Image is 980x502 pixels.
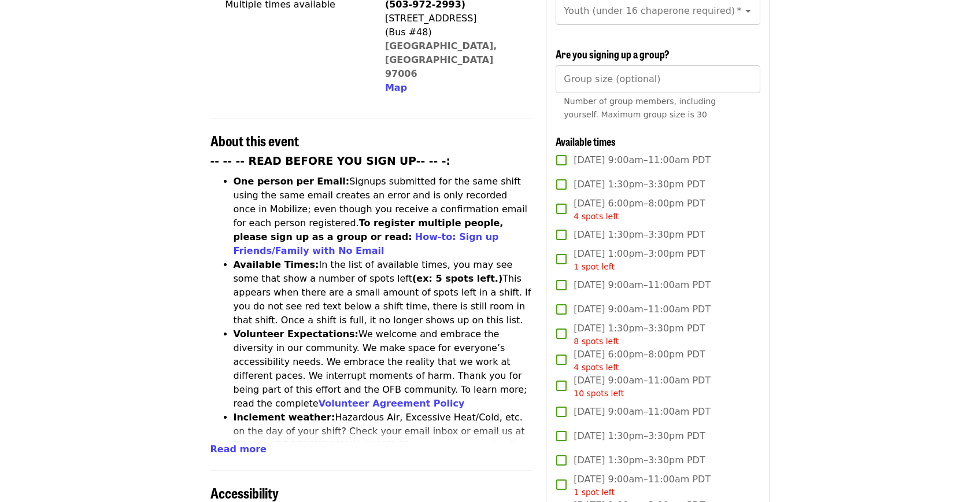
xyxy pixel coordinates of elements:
strong: -- -- -- READ BEFORE YOU SIGN UP-- -- -: [210,155,451,167]
span: 1 spot left [574,488,615,497]
span: [DATE] 9:00am–11:00am PDT [574,302,711,316]
li: In the list of available times, you may see some that show a number of spots left This appears wh... [234,258,532,327]
strong: Volunteer Expectations: [234,328,359,339]
span: Available times [556,134,616,149]
input: [object Object] [556,65,760,93]
a: How-to: Sign up Friends/Family with No Email [234,231,499,256]
span: [DATE] 6:00pm–8:00pm PDT [574,348,705,374]
span: [DATE] 9:00am–11:00am PDT [574,278,711,292]
span: [DATE] 9:00am–11:00am PDT [574,153,711,167]
button: Map [385,81,407,95]
span: 4 spots left [574,363,619,372]
strong: Inclement weather: [234,412,335,423]
strong: (ex: 5 spots left.) [412,273,502,284]
span: [DATE] 9:00am–11:00am PDT [574,374,711,400]
span: 8 spots left [574,337,619,346]
a: Volunteer Agreement Policy [319,398,465,409]
span: [DATE] 9:00am–11:00am PDT [574,405,711,419]
span: [DATE] 1:30pm–3:30pm PDT [574,178,705,191]
span: 10 spots left [574,389,624,398]
button: Read more [210,442,267,456]
a: [GEOGRAPHIC_DATA], [GEOGRAPHIC_DATA] 97006 [385,40,497,79]
div: [STREET_ADDRESS] [385,12,523,25]
span: [DATE] 1:30pm–3:30pm PDT [574,228,705,242]
li: Signups submitted for the same shift using the same email creates an error and is only recorded o... [234,175,532,258]
strong: One person per Email: [234,176,350,187]
span: 4 spots left [574,212,619,221]
span: [DATE] 1:30pm–3:30pm PDT [574,453,705,467]
span: About this event [210,130,299,150]
span: [DATE] 1:30pm–3:30pm PDT [574,429,705,443]
li: We welcome and embrace the diversity in our community. We make space for everyone’s accessibility... [234,327,532,411]
span: Map [385,82,407,93]
span: Read more [210,444,267,455]
li: Hazardous Air, Excessive Heat/Cold, etc. on the day of your shift? Check your email inbox or emai... [234,411,532,480]
span: [DATE] 1:00pm–3:00pm PDT [574,247,705,273]
span: [DATE] 6:00pm–8:00pm PDT [574,197,705,223]
span: 1 spot left [574,262,615,271]
span: [DATE] 1:30pm–3:30pm PDT [574,322,705,348]
div: (Bus #48) [385,25,523,39]
strong: Available Times: [234,259,319,270]
strong: To register multiple people, please sign up as a group or read: [234,217,504,242]
span: Are you signing up a group? [556,46,670,61]
span: Number of group members, including yourself. Maximum group size is 30 [564,97,716,119]
button: Open [740,3,756,19]
span: [DATE] 9:00am–11:00am PDT [574,473,711,499]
